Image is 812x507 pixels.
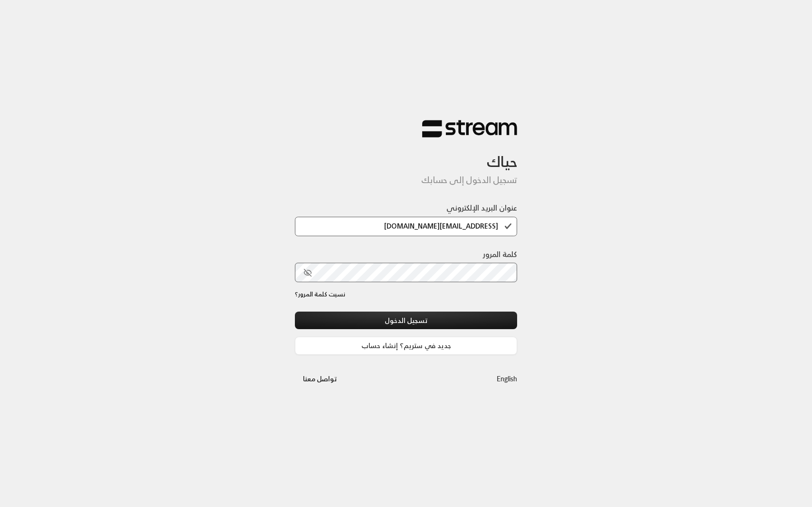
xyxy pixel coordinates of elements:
[295,290,345,299] a: نسيت كلمة المرور؟
[295,312,517,329] button: تسجيل الدخول
[497,370,517,387] a: English
[295,138,517,171] h3: حياك
[483,249,517,260] label: كلمة المرور
[422,120,517,138] img: Stream Logo
[295,370,345,387] button: تواصل معنا
[295,175,517,185] h5: تسجيل الدخول إلى حسابك
[300,265,316,281] button: toggle password visibility
[295,373,345,385] a: تواصل معنا
[446,202,517,213] label: عنوان البريد الإلكتروني
[295,337,517,354] a: جديد في ستريم؟ إنشاء حساب
[295,217,517,236] input: اكتب بريدك الإلكتروني هنا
